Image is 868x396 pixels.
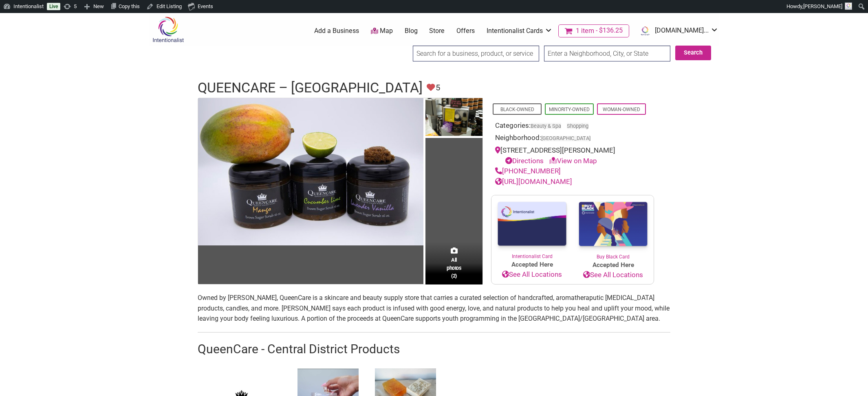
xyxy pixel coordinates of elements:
[635,24,718,38] li: ist.com...
[505,157,544,165] a: Directions
[576,28,594,34] span: 1 item
[567,123,588,129] a: Shopping
[565,27,574,35] i: Cart
[198,293,670,324] p: Owned by [PERSON_NAME], QueenCare is a skincare and beauty supply store that carries a curated se...
[491,269,573,280] a: See All Locations
[149,16,187,43] img: Intentionalist
[436,81,440,94] span: 5
[491,195,573,260] a: Intentionalist Card
[573,195,654,260] a: Buy Black Card
[405,26,418,35] a: Blog
[549,157,597,165] a: View on Map
[491,260,573,269] span: Accepted Here
[495,177,572,186] a: [URL][DOMAIN_NAME]
[500,107,534,112] a: Black-Owned
[413,46,539,61] input: Search for a business, product, or service
[603,107,640,112] a: Woman-Owned
[495,133,650,145] div: Neighborhood:
[456,26,475,35] a: Offers
[573,195,654,253] img: Buy Black Card
[541,136,590,141] span: [GEOGRAPHIC_DATA]
[429,26,445,35] a: Store
[495,120,650,133] div: Categories:
[803,3,842,9] span: [PERSON_NAME]
[198,341,670,358] h2: QueenCare - Central District Products
[447,256,461,279] span: All photos (2)
[558,24,629,37] a: Cart1 item$136.25
[314,26,359,35] a: Add a Business
[549,107,590,112] a: Minority-Owned
[427,83,435,92] i: Unfavorite
[495,167,561,175] a: [PHONE_NUMBER]
[594,27,623,34] span: $136.25
[495,145,650,166] div: [STREET_ADDRESS][PERSON_NAME]
[635,24,718,38] a: [DOMAIN_NAME]...
[487,26,553,35] a: Intentionalist Cards
[491,195,573,253] img: Intentionalist Card
[47,3,60,10] a: Live
[544,46,670,61] input: Enter a Neighborhood, City, or State
[198,78,423,98] h1: QueenCare – [GEOGRAPHIC_DATA]
[371,26,393,36] a: Map
[531,123,561,129] a: Beauty & Spa
[573,260,654,270] span: Accepted Here
[675,46,711,60] button: Search
[573,270,654,280] a: See All Locations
